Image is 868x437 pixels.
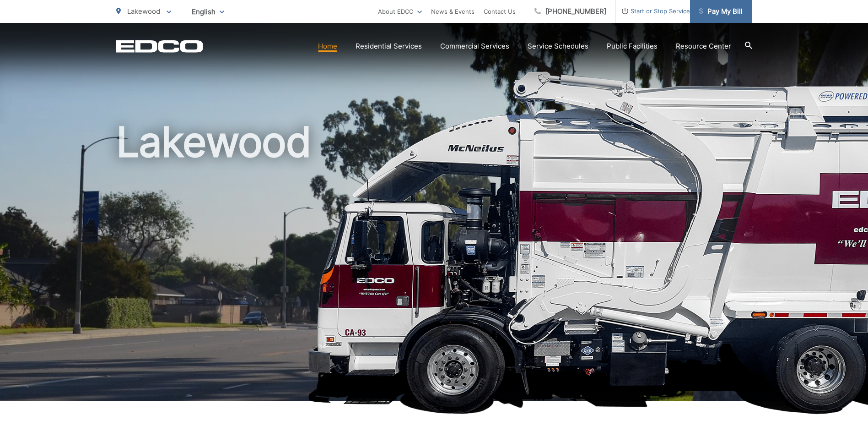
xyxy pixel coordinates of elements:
a: Service Schedules [528,41,588,52]
span: Lakewood [127,7,160,16]
h1: Lakewood [116,119,752,409]
a: Home [318,41,337,52]
a: News & Events [431,6,474,17]
a: EDCD logo. Return to the homepage. [116,40,203,53]
span: English [185,4,231,20]
span: Pay My Bill [699,6,743,17]
a: Contact Us [484,6,516,17]
a: Resource Center [676,41,731,52]
a: About EDCO [378,6,422,17]
a: Public Facilities [607,41,658,52]
a: Residential Services [356,41,422,52]
a: Commercial Services [440,41,509,52]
